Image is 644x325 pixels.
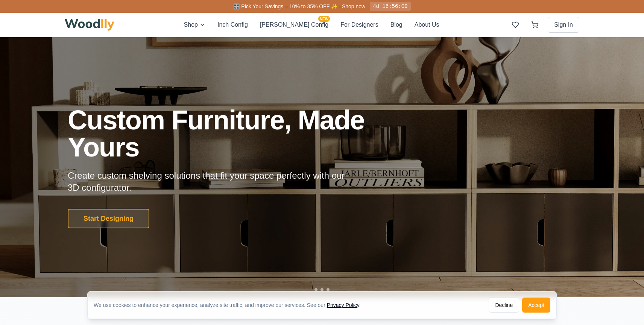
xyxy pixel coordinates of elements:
h1: Custom Furniture, Made Yours [68,106,405,161]
span: 🎛️ Pick Your Savings – 10% to 35% OFF ✨ – [233,3,342,9]
div: 4d 16:56:09 [370,2,410,11]
button: Inch Config [217,20,248,29]
button: Shop [184,20,205,29]
a: Privacy Policy [327,302,359,308]
a: Shop now [342,3,365,9]
span: NEW [318,16,330,22]
p: Create custom shelving solutions that fit your space perfectly with our 3D configurator. [68,170,357,194]
button: About Us [415,20,439,29]
button: Sign In [548,17,579,33]
button: Blog [390,20,402,29]
button: Decline [489,298,519,313]
img: Woodlly [65,19,114,31]
button: Start Designing [68,209,149,228]
button: For Designers [340,20,378,29]
button: Accept [522,298,550,313]
button: [PERSON_NAME] ConfigNEW [260,20,328,29]
div: We use cookies to enhance your experience, analyze site traffic, and improve our services. See our . [94,301,367,309]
